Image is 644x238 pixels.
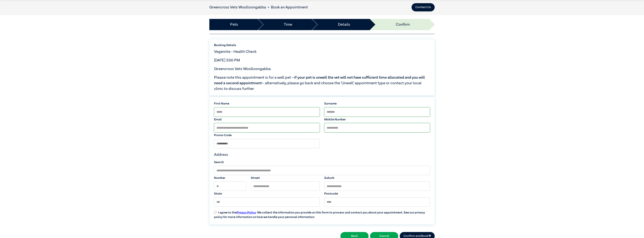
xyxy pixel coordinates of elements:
input: I agree to thePrivacy Policy. We collect the information you provide on this form to process and ... [214,211,216,213]
span: [DATE] 3:50 PM [214,58,240,62]
button: Contact Us [412,3,435,11]
label: Postcode [324,192,430,196]
li: Book an Appointment [266,4,308,10]
label: Number [214,176,246,180]
h4: Address [214,152,430,157]
nav: breadcrumb [209,4,308,10]
a: Greencross Vets Woolloongabba [209,5,266,9]
label: I agree to the . We collect the information you provide on this form to process and contact you a... [212,207,432,219]
label: Email [214,117,320,122]
a: Details [338,22,350,27]
label: State [214,192,320,196]
label: Search [214,160,430,165]
a: Privacy Policy [237,211,256,214]
label: Street [251,176,320,180]
label: Promo Code [214,133,320,138]
a: Pets [230,22,238,27]
span: Vegemite - Health Check [214,50,256,54]
label: Surname [324,101,430,106]
label: Mobile Number [324,117,430,122]
label: Booking Details [214,43,430,48]
label: First Name [214,101,320,106]
span: if your pet is unwell the vet will not have sufficient time allocated and you will need a second ... [214,76,425,85]
input: Search by Suburb [214,166,430,175]
a: Time [284,22,292,27]
label: Suburb [324,176,430,180]
span: Please note this appointment is for a well pet – – alternatively, please go back and choose the ‘... [214,75,430,92]
span: Greencross Vets Woolloongabba [214,67,271,71]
